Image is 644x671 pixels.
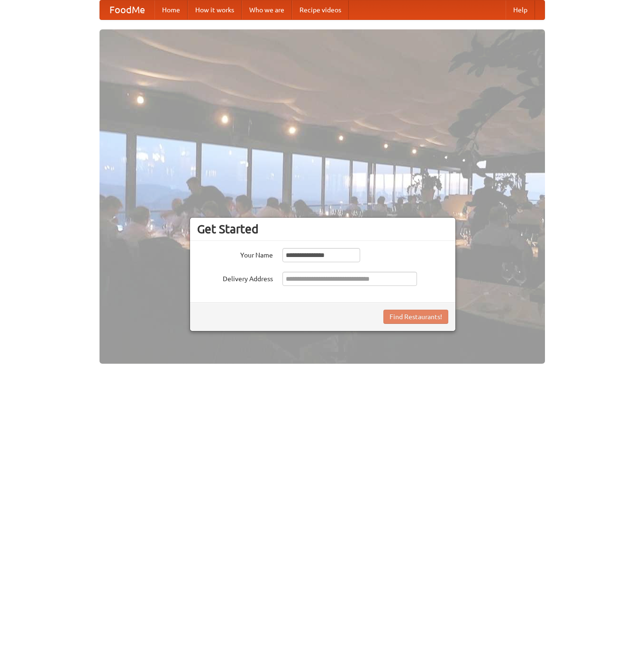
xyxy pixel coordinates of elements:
[242,0,292,19] a: Who we are
[154,0,188,19] a: Home
[197,272,273,284] label: Delivery Address
[100,0,154,19] a: FoodMe
[383,310,448,324] button: Find Restaurants!
[292,0,349,19] a: Recipe videos
[197,222,448,236] h3: Get Started
[506,0,535,19] a: Help
[197,248,273,260] label: Your Name
[188,0,242,19] a: How it works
